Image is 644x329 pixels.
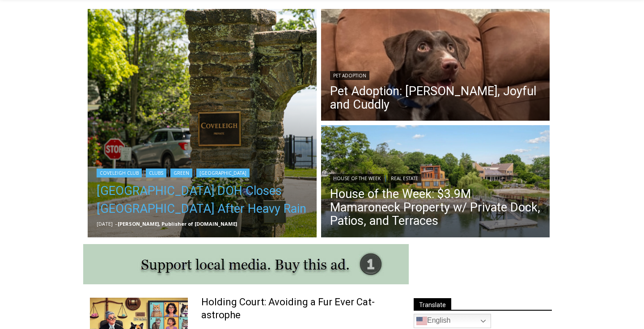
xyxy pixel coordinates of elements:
a: [GEOGRAPHIC_DATA] [196,169,250,177]
img: support local media, buy this ad [83,244,409,284]
img: (PHOTO: Ella. Contributed.) [321,9,550,123]
a: [PERSON_NAME], Publisher of [DOMAIN_NAME] [118,220,237,227]
a: House of the Week: $3.9M Mamaroneck Property w/ Private Dock, Patios, and Terraces [330,187,541,228]
a: Read More Pet Adoption: Ella, Joyful and Cuddly [321,9,550,123]
span: Translate [414,298,451,310]
a: [GEOGRAPHIC_DATA] DOH Closes [GEOGRAPHIC_DATA] After Heavy Rain [97,182,308,218]
a: House of the Week [330,174,384,183]
img: (PHOTO: Coveleigh Club, at 459 Stuyvesant Avenue in Rye. Credit: Justin Gray.) [88,9,317,238]
div: | [330,172,541,183]
time: [DATE] [97,220,113,227]
a: Read More Westchester County DOH Closes Coveleigh Club Beach After Heavy Rain [88,9,317,238]
a: Pet Adoption [330,71,369,80]
a: Green [170,169,192,177]
a: Holding Court: Avoiding a Fur Ever Cat-astrophe [201,296,398,321]
img: 1160 Greacen Point Road, Mamaroneck [321,125,550,240]
a: Coveleigh Club [97,169,142,177]
img: en [416,316,427,326]
span: – [115,220,118,227]
a: Pet Adoption: [PERSON_NAME], Joyful and Cuddly [330,84,541,111]
a: Real Estate [388,174,421,183]
div: | | | [97,167,308,177]
a: English [414,314,491,328]
a: Clubs [146,169,166,177]
a: Read More House of the Week: $3.9M Mamaroneck Property w/ Private Dock, Patios, and Terraces [321,125,550,240]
